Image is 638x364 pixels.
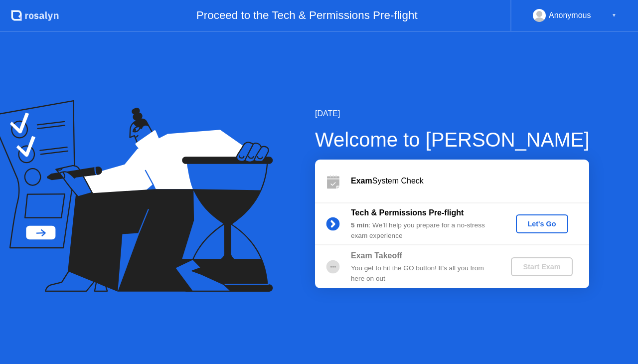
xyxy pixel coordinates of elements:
[549,9,591,22] div: Anonymous
[351,177,372,185] b: Exam
[520,220,564,228] div: Let's Go
[315,125,590,155] div: Welcome to [PERSON_NAME]
[315,108,590,120] div: [DATE]
[612,9,617,22] div: ▼
[511,257,572,276] button: Start Exam
[351,175,589,187] div: System Check
[351,208,464,217] b: Tech & Permissions Pre-flight
[351,220,494,241] div: : We’ll help you prepare for a no-stress exam experience
[351,251,402,260] b: Exam Takeoff
[351,221,369,229] b: 5 min
[516,214,568,233] button: Let's Go
[351,263,494,284] div: You get to hit the GO button! It’s all you from here on out
[515,263,568,271] div: Start Exam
